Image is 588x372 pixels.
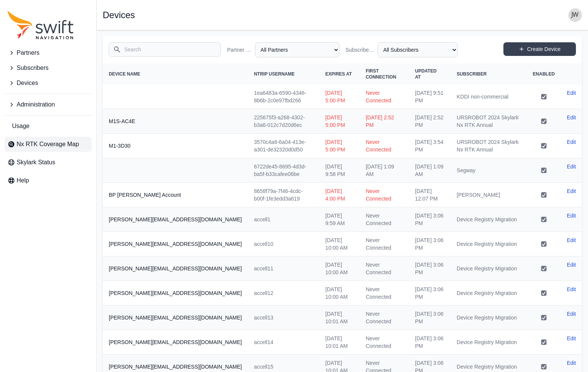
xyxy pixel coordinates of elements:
td: [DATE] 10:00 AM [319,256,360,281]
a: Edit [567,310,576,318]
span: Skylark Status [17,158,55,167]
td: accell11 [248,256,319,281]
td: [DATE] 5:00 PM [319,85,360,109]
td: Device Registry Migration [451,306,527,330]
th: Enabled [527,63,561,85]
td: Device Registry Migration [451,207,527,232]
span: Help [17,176,29,185]
td: 8658f79a-7f46-4cdc-b00f-1fe3edd3a619 [248,183,319,207]
a: Edit [567,89,576,97]
td: Never Connected [360,232,409,256]
td: KDDI non-commercial [451,85,527,109]
span: Partners [17,48,39,57]
td: [DATE] 2:52 PM [360,109,409,134]
span: First Connection [366,68,396,80]
a: Edit [567,163,576,170]
td: [DATE] 10:01 AM [319,306,360,330]
button: Devices [5,76,92,91]
td: 225675f3-a268-4302-b3a6-012c7d20d6ec [248,109,319,134]
a: Create Device [503,42,576,56]
td: [DATE] 1:09 AM [409,158,451,183]
td: Device Registry Migration [451,281,527,306]
span: Subscribers [17,63,48,73]
a: Edit [567,187,576,195]
td: accell1 [248,207,319,232]
td: Never Connected [360,207,409,232]
a: Edit [567,114,576,121]
select: Subscriber [378,42,458,57]
td: [DATE] 3:06 PM [409,207,451,232]
th: M1S-AC4E [103,109,248,134]
a: Edit [567,335,576,342]
td: URSROBOT 2024 Skylark Nx RTK Annual [451,109,527,134]
td: Never Connected [360,85,409,109]
td: [DATE] 3:06 PM [409,232,451,256]
td: URSROBOT 2024 Skylark Nx RTK Annual [451,134,527,158]
td: Device Registry Migration [451,330,527,355]
td: [DATE] 12:07 PM [409,183,451,207]
td: accell12 [248,281,319,306]
td: [DATE] 5:00 PM [319,109,360,134]
td: Segway [451,158,527,183]
span: Devices [17,79,38,88]
span: Administration [17,100,55,109]
th: NTRIP Username [248,63,319,85]
td: [DATE] 3:06 PM [409,330,451,355]
td: [DATE] 2:52 PM [409,109,451,134]
span: Nx RTK Coverage Map [17,140,79,149]
td: Never Connected [360,134,409,158]
td: [DATE] 3:54 PM [409,134,451,158]
img: user photo [568,8,582,22]
td: Never Connected [360,256,409,281]
a: Nx RTK Coverage Map [5,137,92,152]
th: [PERSON_NAME][EMAIL_ADDRESS][DOMAIN_NAME] [103,306,248,330]
button: Administration [5,97,92,112]
button: Partners [5,45,92,60]
label: Partner Name [227,46,252,54]
td: [DATE] 4:00 PM [319,183,360,207]
td: [DATE] 10:01 AM [319,330,360,355]
a: Usage [5,119,92,134]
td: 6722de45-8695-4d3d-ba5f-b33cafee06be [248,158,319,183]
a: Edit [567,359,576,367]
a: Edit [567,138,576,146]
td: 3570c4a6-6a04-413e-a301-de32320d0d50 [248,134,319,158]
td: [DATE] 1:09 AM [360,158,409,183]
td: accell14 [248,330,319,355]
td: Never Connected [360,306,409,330]
th: [PERSON_NAME][EMAIL_ADDRESS][DOMAIN_NAME] [103,207,248,232]
td: [DATE] 10:00 AM [319,281,360,306]
th: M1-3D30 [103,134,248,158]
td: 1ea6483a-6590-4346-8b6b-2c0e97fbd266 [248,85,319,109]
th: [PERSON_NAME][EMAIL_ADDRESS][DOMAIN_NAME] [103,256,248,281]
select: Partner Name [255,42,340,57]
th: BP [PERSON_NAME] Account [103,183,248,207]
button: Subscribers [5,60,92,76]
td: [DATE] 3:06 PM [409,306,451,330]
td: Device Registry Migration [451,256,527,281]
td: Never Connected [360,281,409,306]
th: [PERSON_NAME][EMAIL_ADDRESS][DOMAIN_NAME] [103,281,248,306]
span: Usage [12,122,29,131]
td: [DATE] 10:00 AM [319,232,360,256]
td: [DATE] 9:59 AM [319,207,360,232]
th: [PERSON_NAME][EMAIL_ADDRESS][DOMAIN_NAME] [103,232,248,256]
td: accell10 [248,232,319,256]
th: Device Name [103,63,248,85]
td: [DATE] 3:06 PM [409,256,451,281]
td: [PERSON_NAME] [451,183,527,207]
span: Expires At [326,71,352,77]
td: Never Connected [360,183,409,207]
a: Edit [567,212,576,219]
th: [PERSON_NAME][EMAIL_ADDRESS][DOMAIN_NAME] [103,330,248,355]
a: Edit [567,236,576,244]
h1: Devices [103,11,135,20]
td: Device Registry Migration [451,232,527,256]
th: Subscriber [451,63,527,85]
a: Skylark Status [5,155,92,170]
td: accell13 [248,306,319,330]
a: Help [5,173,92,188]
span: Updated At [415,68,437,80]
label: Subscriber Name [346,46,375,54]
td: Never Connected [360,330,409,355]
